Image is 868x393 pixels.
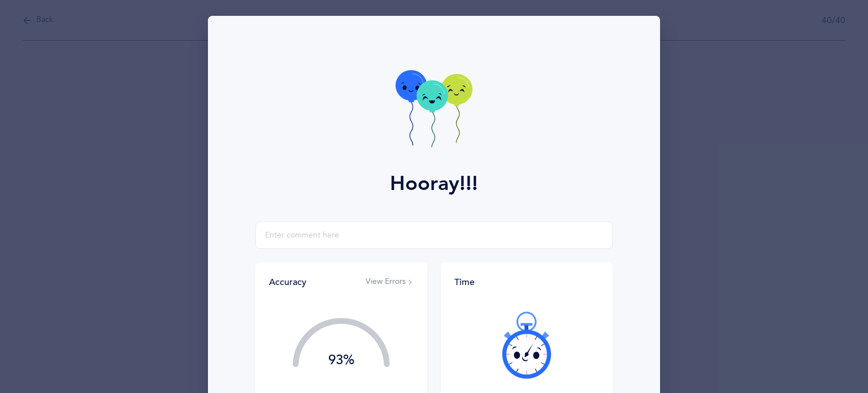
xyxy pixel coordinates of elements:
div: Hooray!!! [390,169,478,199]
input: Enter comment here [255,222,613,249]
div: Accuracy [269,276,306,288]
div: Time [454,276,599,288]
div: 93% [293,353,390,367]
button: View Errors [366,277,414,288]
